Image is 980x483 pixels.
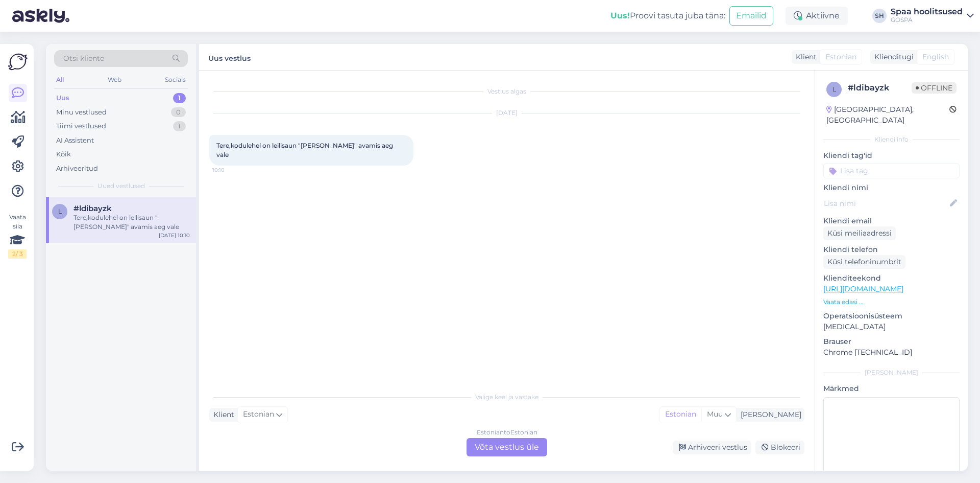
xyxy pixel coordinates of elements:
[823,368,960,377] div: [PERSON_NAME]
[58,208,62,215] span: l
[823,163,960,178] input: Lisa tag
[209,409,234,420] div: Klient
[823,297,960,307] p: Vaata edasi ...
[823,150,960,161] p: Kliendi tag'id
[825,52,856,62] span: Estonian
[823,383,960,394] p: Märkmed
[826,104,949,126] div: [GEOGRAPHIC_DATA], [GEOGRAPHIC_DATA]
[173,121,186,131] div: 1
[173,93,186,103] div: 1
[212,166,251,174] span: 10:10
[792,52,817,62] div: Klient
[56,121,106,131] div: Tiimi vestlused
[891,8,963,16] div: Spaa hoolitsused
[209,87,804,96] div: Vestlus algas
[8,52,28,72] img: Askly Logo
[209,393,804,402] div: Valige keel ja vastake
[823,135,960,144] div: Kliendi info
[823,226,896,240] div: Küsi meiliaadressi
[477,428,537,437] div: Estonian to Estonian
[673,441,751,454] div: Arhiveeri vestlus
[208,50,251,64] label: Uus vestlus
[610,11,630,20] b: Uus!
[832,85,836,93] span: l
[848,82,912,94] div: # ldibayzk
[8,249,27,259] div: 2 / 3
[73,204,112,213] span: #ldibayzk
[467,438,547,456] div: Võta vestlus üle
[786,7,848,25] div: Aktiivne
[823,311,960,321] p: Operatsioonisüsteem
[912,82,957,94] span: Offline
[891,16,963,24] div: GOSPA
[56,164,98,174] div: Arhiveeritud
[729,6,773,26] button: Emailid
[163,73,188,86] div: Socials
[823,273,960,284] p: Klienditeekond
[707,409,723,419] span: Muu
[872,9,887,23] div: SH
[823,284,903,293] a: [URL][DOMAIN_NAME]
[823,347,960,358] p: Chrome [TECHNICAL_ID]
[56,135,94,146] div: AI Assistent
[660,407,701,422] div: Estonian
[209,108,804,118] div: [DATE]
[824,198,948,209] input: Lisa nimi
[922,52,949,62] span: English
[823,244,960,255] p: Kliendi telefon
[159,232,190,239] div: [DATE] 10:10
[610,10,725,22] div: Proovi tasuta juba täna:
[891,8,974,24] a: Spaa hoolitsusedGOSPA
[823,321,960,332] p: [MEDICAL_DATA]
[106,73,124,86] div: Web
[216,142,395,158] span: Tere,kodulehel on leilisaun "[PERSON_NAME]" avamis aeg vale
[56,107,107,118] div: Minu vestlused
[63,53,104,64] span: Otsi kliente
[8,213,27,259] div: Vaata siia
[97,181,145,191] span: Uued vestlused
[823,182,960,193] p: Kliendi nimi
[73,213,190,232] div: Tere,kodulehel on leilisaun "[PERSON_NAME]" avamis aeg vale
[823,255,905,269] div: Küsi telefoninumbrit
[755,441,804,454] div: Blokeeri
[56,93,69,103] div: Uus
[243,409,274,420] span: Estonian
[870,52,914,62] div: Klienditugi
[737,409,801,420] div: [PERSON_NAME]
[171,107,186,118] div: 0
[54,73,66,86] div: All
[823,336,960,347] p: Brauser
[56,149,71,159] div: Kõik
[823,216,960,226] p: Kliendi email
